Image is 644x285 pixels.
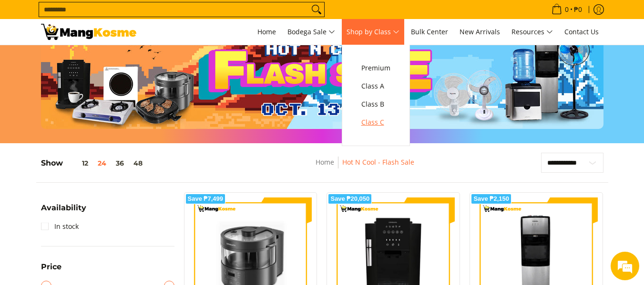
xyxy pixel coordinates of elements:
[41,204,86,212] span: Availability
[361,80,390,92] span: Class A
[63,159,93,167] button: 12
[41,219,79,234] a: In stock
[357,95,395,113] a: Class B
[41,158,147,168] h5: Show
[140,220,173,233] em: Submit
[361,62,390,74] span: Premium
[572,6,583,13] span: ₱0
[257,27,276,36] span: Home
[549,4,585,15] span: •
[357,77,395,95] a: Class A
[342,157,414,167] a: Hot N Cool - Flash Sale
[507,19,558,45] a: Resources
[342,19,404,45] a: Shop by Class
[361,98,390,110] span: Class B
[564,27,599,36] span: Contact Us
[41,24,136,40] img: Hot N Cool: Mang Kosme MID-PAYDAY APPLIANCES SALE! l Mang Kosme
[316,157,334,167] a: Home
[563,6,570,13] span: 0
[411,27,448,36] span: Bulk Center
[309,2,324,17] button: Search
[460,27,500,36] span: New Arrivals
[560,19,603,45] a: Contact Us
[283,19,340,45] a: Bodega Sale
[156,5,179,28] div: Minimize live chat window
[511,26,553,38] span: Resources
[249,157,480,178] nav: Breadcrumbs
[111,159,129,167] button: 36
[93,159,111,167] button: 24
[361,117,390,128] span: Class C
[41,263,61,271] span: Price
[129,159,147,167] button: 48
[20,83,166,179] span: We are offline. Please leave us a message.
[357,59,395,77] a: Premium
[253,19,281,45] a: Home
[188,196,224,202] span: Save ₱7,499
[41,263,61,278] summary: Open
[287,26,335,38] span: Bodega Sale
[406,19,453,45] a: Bulk Center
[146,19,603,45] nav: Main Menu
[455,19,505,45] a: New Arrivals
[357,113,395,131] a: Class C
[330,196,369,202] span: Save ₱20,050
[473,196,509,202] span: Save ₱2,150
[41,204,86,219] summary: Open
[5,187,182,220] textarea: Type your message and click 'Submit'
[50,53,160,66] div: Leave a message
[347,26,399,38] span: Shop by Class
